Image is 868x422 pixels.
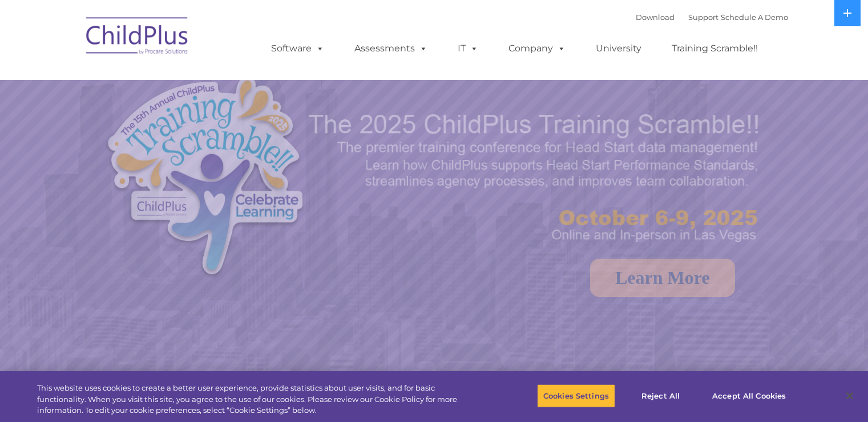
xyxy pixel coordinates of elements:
a: University [584,37,653,60]
div: This website uses cookies to create a better user experience, provide statistics about user visit... [37,383,478,416]
img: ChildPlus by Procare Solutions [80,9,195,66]
a: Company [497,37,577,60]
button: Accept All Cookies [706,384,792,408]
a: Support [688,13,718,22]
a: Software [260,37,336,60]
a: Schedule A Demo [721,13,788,22]
a: Learn More [590,259,735,297]
button: Close [837,383,862,408]
font: | [636,13,788,22]
a: IT [446,37,490,60]
button: Reject All [625,384,696,408]
a: Training Scramble!! [660,37,769,60]
a: Download [636,13,675,22]
a: Assessments [343,37,439,60]
button: Cookies Settings [537,384,615,408]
